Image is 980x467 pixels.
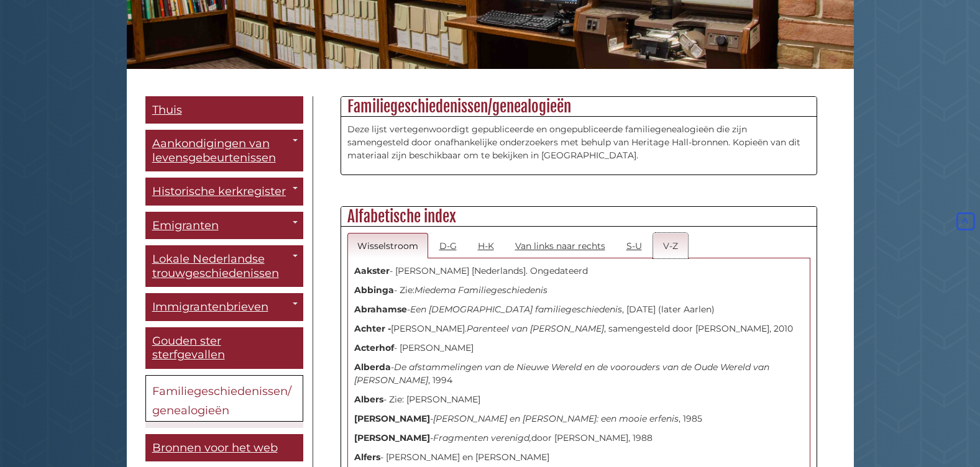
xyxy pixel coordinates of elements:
strong: Alfers [354,451,380,463]
a: Emigranten [145,212,303,240]
p: - Zie: [354,284,804,297]
p: - , 1985 [354,412,804,425]
p: - [PERSON_NAME] [Nederlands]. Ongedateerd [354,265,804,278]
strong: Abbinga [354,284,394,296]
i: De afstammelingen van de Nieuwe Wereld en de voorouders van de Oude Wereld van [PERSON_NAME] [354,361,769,386]
p: - door [PERSON_NAME], 1988 [354,432,804,445]
a: V-Z [653,233,688,258]
i: [PERSON_NAME] en [PERSON_NAME]: een mooie erfenis [433,413,679,424]
strong: Achter - [354,323,391,334]
span: Aankondigingen van levensgebeurtenissen [152,137,276,165]
a: Gouden ster sterfgevallen [145,327,303,369]
strong: Acterhof [354,342,394,353]
h2: Alfabetische index [341,207,817,227]
a: Historische kerkregisters [145,178,303,206]
p: - [PERSON_NAME] [354,342,804,355]
span: Familiegeschiedenissen/genealogieën [152,384,291,418]
span: Historische kerkregisters [152,184,291,198]
i: Parenteel van [PERSON_NAME] [467,323,604,334]
span: Emigranten [152,219,219,232]
a: Familiegeschiedenissen/genealogieën [145,375,303,422]
a: Aankondigingen van levensgebeurtenissen [145,130,303,171]
a: Thuis [145,96,303,124]
strong: Alberda [354,361,391,373]
a: S-U [616,233,652,258]
p: - [PERSON_NAME] en [PERSON_NAME] [354,451,804,464]
strong: [PERSON_NAME] [354,413,430,424]
i: Miedema Familiegeschiedenis [414,284,547,296]
strong: Aakster [354,265,390,276]
a: Terug naar boven [954,215,977,227]
span: Thuis [152,103,182,117]
a: H-K [468,233,504,258]
span: Bronnen voor het web [152,441,278,455]
a: Lokale Nederlandse trouwgeschiedenissen [145,245,303,287]
a: Immigrantenbrieven [145,293,303,321]
p: Deze lijst vertegenwoordigt gepubliceerde en ongepubliceerde familiegenealogieën die zijn samenge... [347,123,810,162]
i: Fragmenten verenigd, [433,432,531,443]
span: Immigrantenbrieven [152,300,268,314]
strong: [PERSON_NAME] [354,432,430,443]
p: - , [DATE] (later Aarlen) [354,303,804,316]
span: Gouden ster sterfgevallen [152,334,225,362]
strong: Abrahamse [354,304,407,315]
a: Wisselstroom [347,233,428,258]
p: - Zie: [PERSON_NAME] [354,393,804,406]
span: Lokale Nederlandse trouwgeschiedenissen [152,252,279,280]
p: [PERSON_NAME]. , samengesteld door [PERSON_NAME], 2010 [354,322,804,335]
p: - , 1994 [354,361,804,387]
a: Bronnen voor het web [145,434,303,462]
i: Een [DEMOGRAPHIC_DATA] familiegeschiedenis [410,304,622,315]
h2: Familiegeschiedenissen/genealogieën [341,97,817,117]
strong: Albers [354,394,383,405]
a: Van links naar rechts [505,233,615,258]
a: D-G [429,233,467,258]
